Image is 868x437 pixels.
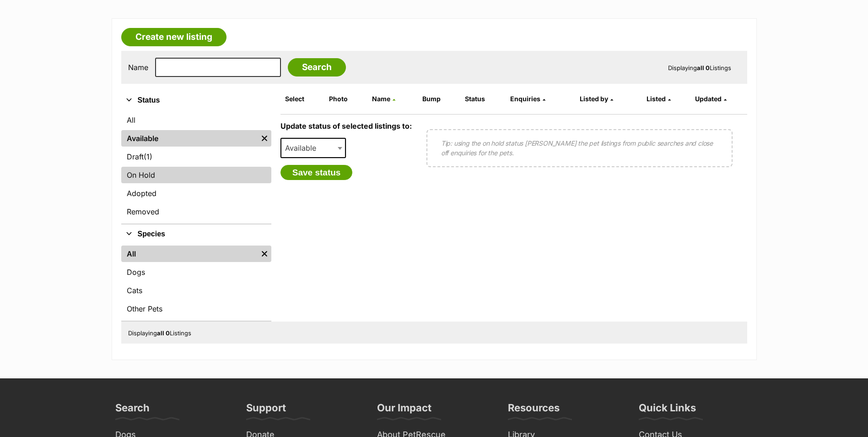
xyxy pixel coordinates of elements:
span: Displaying Listings [128,329,191,337]
a: All [121,112,271,128]
span: Displaying Listings [668,64,731,71]
a: Removed [121,203,271,220]
input: Search [288,58,346,76]
a: All [121,246,258,262]
h3: Support [246,401,286,420]
th: Photo [325,92,367,106]
a: Dogs [121,264,271,280]
span: (1) [144,151,152,162]
strong: all 0 [697,64,710,71]
a: Enquiries [510,95,545,103]
button: Status [121,94,271,106]
a: Listed by [580,95,613,103]
a: Available [121,130,258,147]
span: Available [281,142,325,154]
p: Tip: using the on hold status [PERSON_NAME] the pet listings from public searches and close off e... [441,138,718,158]
span: Updated [695,95,722,103]
a: Cats [121,282,271,299]
a: On Hold [121,167,271,183]
a: Create new listing [121,28,226,46]
th: Status [461,92,506,106]
span: translation missing: en.admin.listings.index.attributes.enquiries [510,95,540,103]
label: Update status of selected listings to: [280,121,412,131]
div: Species [121,244,271,321]
strong: all 0 [157,329,170,337]
label: Name [128,63,148,71]
h3: Quick Links [639,401,696,420]
button: Save status [280,165,353,180]
h3: Resources [508,401,560,420]
a: Adopted [121,185,271,202]
a: Remove filter [258,246,271,262]
span: Name [372,95,390,103]
a: Other Pets [121,300,271,317]
div: Status [121,110,271,224]
a: Name [372,95,395,103]
a: Listed [647,95,671,103]
h3: Search [115,401,150,420]
th: Bump [419,92,460,106]
button: Species [121,228,271,240]
a: Updated [695,95,727,103]
a: Remove filter [258,130,271,147]
span: Listed [647,95,666,103]
h3: Our Impact [377,401,431,420]
a: Draft [121,148,271,165]
span: Available [280,138,346,158]
span: Listed by [580,95,608,103]
th: Select [281,92,324,106]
